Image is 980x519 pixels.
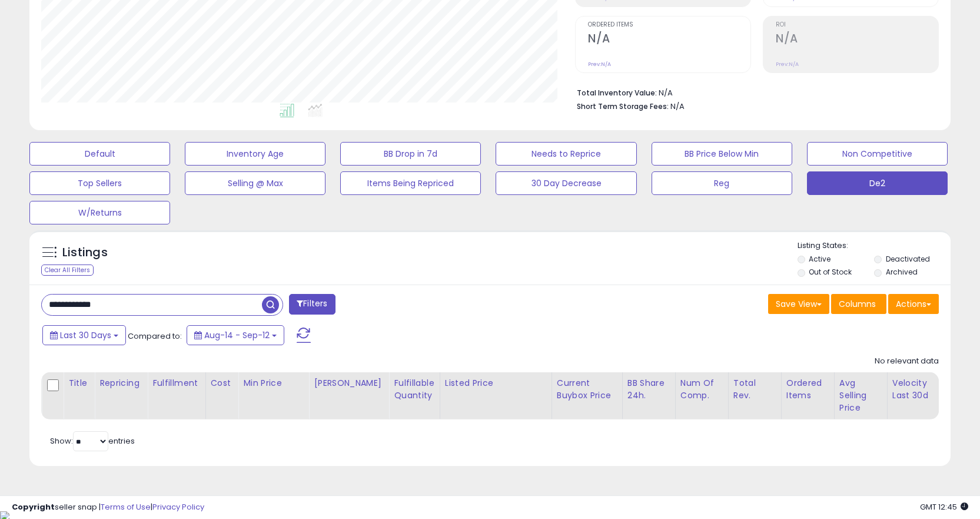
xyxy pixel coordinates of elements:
[340,171,481,195] button: Items Being Repriced
[807,142,948,166] button: Non Competitive
[839,298,876,310] span: Columns
[557,377,617,402] div: Current Buybox Price
[50,435,135,447] span: Show: entries
[776,32,938,48] h2: N/A
[211,377,234,389] div: Cost
[798,240,951,252] p: Listing States:
[314,377,384,389] div: [PERSON_NAME]
[588,32,750,48] h2: N/A
[875,356,939,367] div: No relevant data
[888,294,939,314] button: Actions
[394,377,434,402] div: Fulfillable Quantity
[577,85,930,99] li: N/A
[29,171,170,195] button: Top Sellers
[920,501,968,513] span: 2025-10-13 12:45 GMT
[60,329,111,341] span: Last 30 Days
[12,502,204,513] div: seller snap | |
[101,501,151,513] a: Terms of Use
[680,377,723,402] div: Num of Comp.
[41,265,94,276] div: Clear All Filters
[733,377,776,402] div: Total Rev.
[577,101,669,111] b: Short Term Storage Fees:
[807,171,948,195] button: De2
[445,377,547,389] div: Listed Price
[243,377,304,389] div: Min Price
[776,22,938,28] span: ROI
[670,101,685,112] span: N/A
[128,330,182,342] span: Compared to:
[496,171,636,195] button: 30 Day Decrease
[627,377,670,402] div: BB Share 24h.
[152,501,204,513] a: Privacy Policy
[577,88,657,98] b: Total Inventory Value:
[99,377,142,389] div: Repricing
[831,294,886,314] button: Columns
[588,61,611,68] small: Prev: N/A
[204,329,270,341] span: Aug-14 - Sep-12
[652,171,792,195] button: Reg
[839,377,882,414] div: Avg Selling Price
[809,254,830,264] label: Active
[185,171,325,195] button: Selling @ Max
[29,201,170,224] button: W/Returns
[289,294,335,315] button: Filters
[786,377,829,402] div: Ordered Items
[886,267,918,277] label: Archived
[809,267,852,277] label: Out of Stock
[588,22,750,28] span: Ordered Items
[62,244,108,261] h5: Listings
[29,142,170,166] button: Default
[68,377,89,389] div: Title
[42,325,126,345] button: Last 30 Days
[187,325,284,345] button: Aug-14 - Sep-12
[652,142,792,166] button: BB Price Below Min
[152,377,200,389] div: Fulfillment
[340,142,481,166] button: BB Drop in 7d
[768,294,829,314] button: Save View
[886,254,930,264] label: Deactivated
[892,377,935,402] div: Velocity Last 30d
[496,142,636,166] button: Needs to Reprice
[776,61,799,68] small: Prev: N/A
[185,142,325,166] button: Inventory Age
[12,501,55,513] strong: Copyright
